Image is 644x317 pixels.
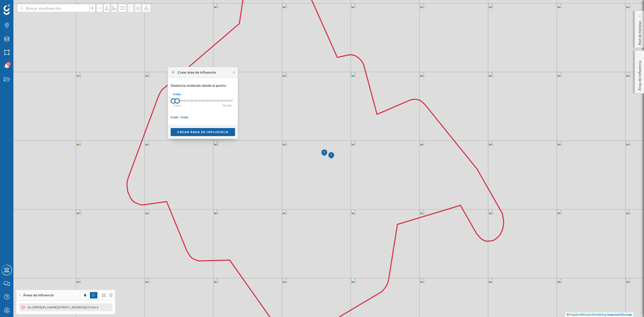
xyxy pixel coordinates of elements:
span: Soporte [11,4,30,9]
div: © © [565,312,633,317]
div: Av. [PERSON_NAME][STREET_ADDRESS] (5 min Andando) [27,305,113,310]
img: Marker [328,150,335,161]
span: 9+ [7,61,10,67]
img: Geoblink Logo [3,4,10,15]
p: Distancia andando desde el punto: [171,83,235,88]
div: 30 min. [222,103,244,108]
p: Área de influencia [637,59,642,91]
div: 0 min - 3 min [171,115,235,120]
div: 3 min. [170,92,184,97]
a: Improve this map [607,312,632,316]
img: Marker [321,148,328,158]
a: Mapbox [569,312,581,316]
span: Áreas de influencia [23,293,54,298]
p: Red de tiendas [637,19,642,45]
div: 0 min. [173,103,187,108]
a: OpenStreetMap [584,312,607,316]
div: Crear área de influencia [172,70,216,75]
